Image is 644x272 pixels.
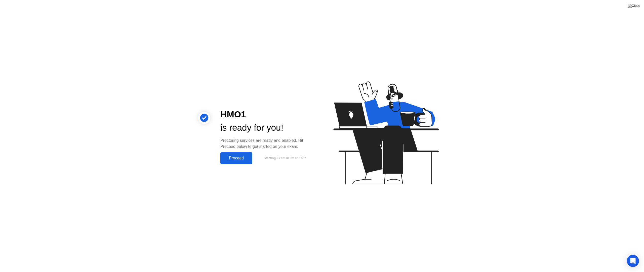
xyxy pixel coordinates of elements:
[222,156,251,160] div: Proceed
[290,156,306,160] span: 9m and 57s
[220,121,314,134] div: is ready for you!
[628,4,640,8] img: Close
[627,255,639,267] div: Open Intercom Messenger
[255,153,314,163] button: Starting Exam in9m and 57s
[220,152,252,164] button: Proceed
[220,138,314,150] div: Proctoring services are ready and enabled. Hit Proceed below to get started on your exam.
[220,108,314,121] div: HMO1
